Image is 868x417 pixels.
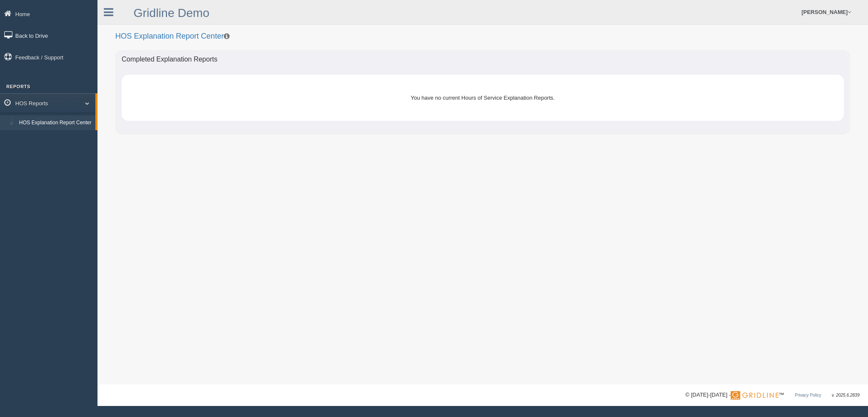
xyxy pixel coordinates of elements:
img: Gridline [731,391,779,400]
div: You have no current Hours of Service Explanation Reports. [141,87,825,108]
div: © [DATE]-[DATE] - ™ [685,391,860,400]
a: Privacy Policy [795,393,821,397]
h2: HOS Explanation Report Center [115,32,850,41]
a: HOS Explanation Report Center [15,115,95,131]
div: Completed Explanation Reports [115,50,850,69]
a: Gridline Demo [134,6,209,20]
span: v. 2025.6.2839 [832,393,860,397]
